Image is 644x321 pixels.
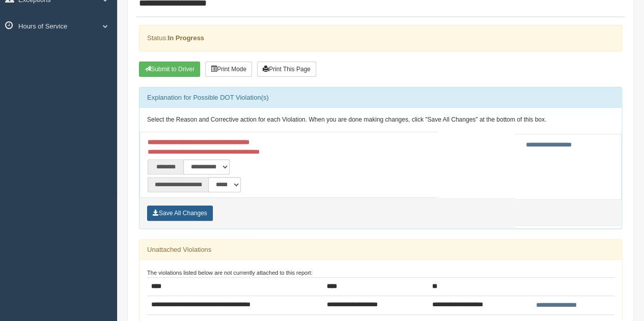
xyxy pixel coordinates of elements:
[205,62,252,77] button: Print Mode
[139,25,622,51] div: Status:
[167,34,204,42] strong: In Progress
[257,62,316,77] button: Print This Page
[147,270,313,276] small: The violations listed below are not currently attached to this report:
[139,240,622,260] div: Unattached Violations
[139,62,200,77] button: Submit To Driver
[147,206,213,221] button: Save
[139,108,622,132] div: Select the Reason and Corrective action for each Violation. When you are done making changes, cli...
[139,87,622,108] div: Explanation for Possible DOT Violation(s)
